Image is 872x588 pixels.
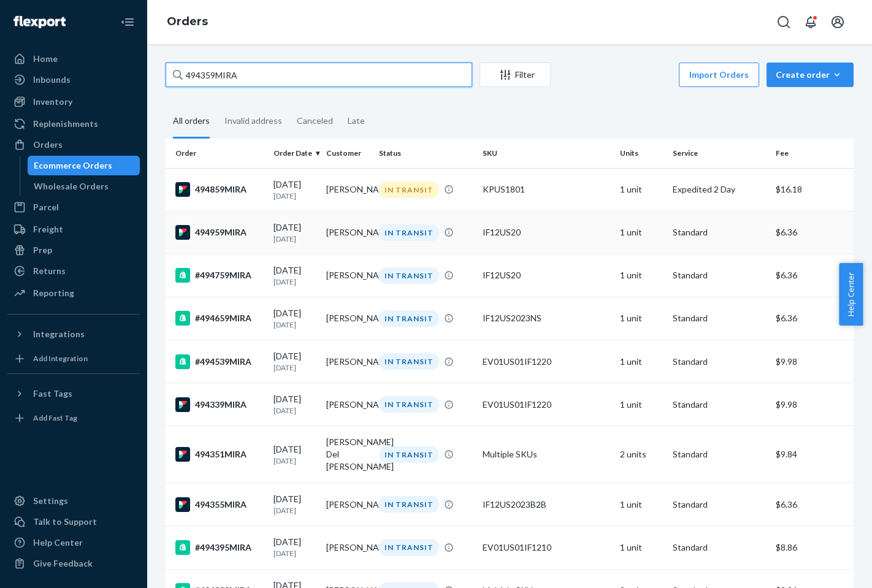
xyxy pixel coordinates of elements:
[33,139,63,151] div: Orders
[679,63,759,87] button: Import Orders
[326,148,369,158] div: Customer
[673,183,766,196] p: Expedited 2 Day
[379,224,439,241] div: IN TRANSIT
[34,180,109,193] div: Wholesale Orders
[483,226,610,239] div: IF12US20
[175,497,264,512] div: 494355MIRA
[273,456,316,466] p: [DATE]
[33,201,59,213] div: Parcel
[33,74,71,86] div: Inbounds
[273,505,316,516] p: [DATE]
[673,226,766,239] p: Standard
[321,211,374,254] td: [PERSON_NAME]
[483,541,610,554] div: EV01US01IF1210
[175,354,264,369] div: #494539MIRA
[483,356,610,368] div: EV01US01IF1220
[321,383,374,426] td: [PERSON_NAME]
[273,536,316,559] div: [DATE]
[33,244,52,256] div: Prep
[7,349,140,368] a: Add Integration
[273,307,316,330] div: [DATE]
[7,491,140,511] a: Settings
[321,297,374,340] td: [PERSON_NAME]
[7,135,140,155] a: Orders
[273,443,316,466] div: [DATE]
[379,539,439,556] div: IN TRANSIT
[33,287,74,299] div: Reporting
[379,446,439,463] div: IN TRANSIT
[776,69,844,81] div: Create order
[321,254,374,297] td: [PERSON_NAME]
[33,328,85,340] div: Integrations
[7,408,140,428] a: Add Fast Tag
[615,297,668,340] td: 1 unit
[273,191,316,201] p: [DATE]
[673,399,766,411] p: Standard
[7,114,140,134] a: Replenishments
[175,225,264,240] div: 494959MIRA
[379,396,439,413] div: IN TRANSIT
[7,261,140,281] a: Returns
[771,526,854,569] td: $8.86
[175,540,264,555] div: #494395MIRA
[321,168,374,211] td: [PERSON_NAME]
[167,15,208,28] a: Orders
[771,254,854,297] td: $6.36
[28,177,140,196] a: Wholesale Orders
[615,483,668,526] td: 1 unit
[7,49,140,69] a: Home
[33,388,72,400] div: Fast Tags
[33,557,93,570] div: Give Feedback
[673,356,766,368] p: Standard
[483,399,610,411] div: EV01US01IF1220
[175,311,264,326] div: #494659MIRA
[615,340,668,383] td: 1 unit
[839,263,863,326] button: Help Center
[483,269,610,281] div: IF12US20
[615,168,668,211] td: 1 unit
[7,324,140,344] button: Integrations
[483,498,610,511] div: IF12US2023B2B
[767,63,854,87] button: Create order
[28,156,140,175] a: Ecommerce Orders
[157,4,218,40] ol: breadcrumbs
[673,498,766,511] p: Standard
[273,234,316,244] p: [DATE]
[166,63,472,87] input: Search orders
[673,541,766,554] p: Standard
[273,350,316,373] div: [DATE]
[825,10,850,34] button: Open account menu
[321,340,374,383] td: [PERSON_NAME]
[673,448,766,460] p: Standard
[175,268,264,283] div: #494759MIRA
[483,183,610,196] div: KPUS1801
[33,265,66,277] div: Returns
[33,223,63,235] div: Freight
[771,168,854,211] td: $16.18
[615,426,668,483] td: 2 units
[615,139,668,168] th: Units
[224,105,282,137] div: Invalid address
[173,105,210,139] div: All orders
[379,310,439,327] div: IN TRANSIT
[615,211,668,254] td: 1 unit
[673,312,766,324] p: Standard
[379,267,439,284] div: IN TRANSIT
[673,269,766,281] p: Standard
[7,92,140,112] a: Inventory
[7,533,140,552] a: Help Center
[273,178,316,201] div: [DATE]
[379,181,439,198] div: IN TRANSIT
[615,383,668,426] td: 1 unit
[7,384,140,403] button: Fast Tags
[771,483,854,526] td: $6.36
[771,340,854,383] td: $9.98
[273,277,316,287] p: [DATE]
[7,197,140,217] a: Parcel
[321,426,374,483] td: [PERSON_NAME] Del [PERSON_NAME]
[615,526,668,569] td: 1 unit
[34,159,112,172] div: Ecommerce Orders
[7,554,140,573] button: Give Feedback
[478,426,615,483] td: Multiple SKUs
